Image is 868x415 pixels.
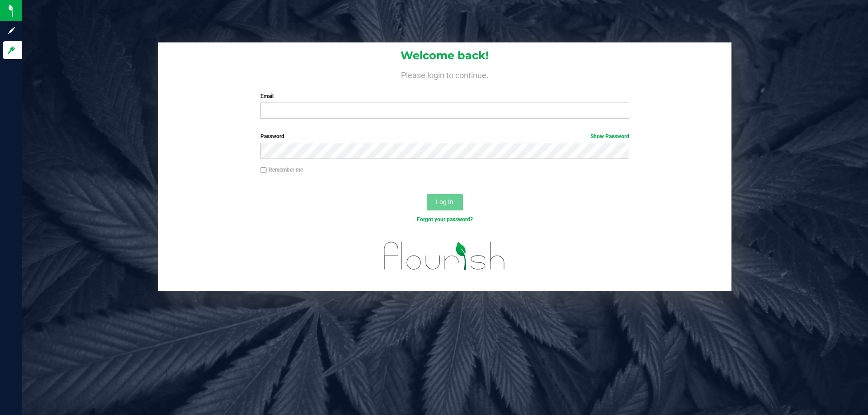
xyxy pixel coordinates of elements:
[260,133,284,140] span: Password
[158,50,731,61] h1: Welcome back!
[7,26,16,35] inline-svg: Sign up
[373,233,516,279] img: flourish_logo.svg
[590,133,629,140] a: Show Password
[260,166,303,174] label: Remember me
[158,69,731,79] h4: Please login to continue.
[417,216,473,223] a: Forgot your password?
[7,46,16,55] inline-svg: Log in
[436,198,453,205] span: Log In
[260,92,629,100] label: Email
[260,167,267,173] input: Remember me
[427,194,463,210] button: Log In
